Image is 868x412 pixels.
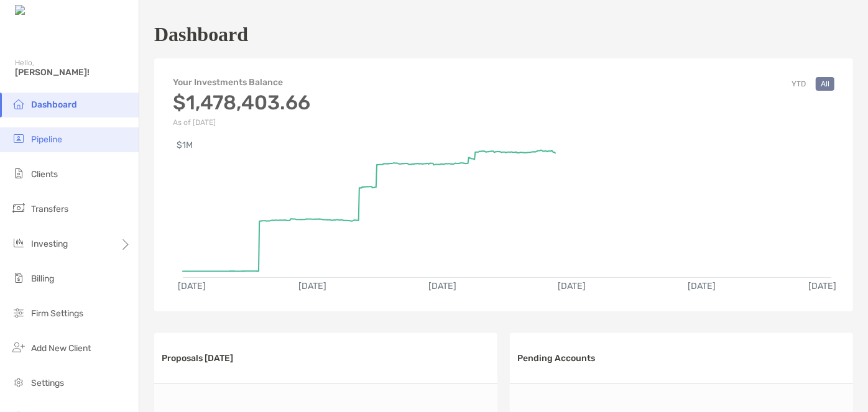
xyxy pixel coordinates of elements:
text: $1M [177,140,193,151]
span: [PERSON_NAME]! [15,67,131,78]
img: add_new_client icon [11,340,26,355]
img: dashboard icon [11,96,26,111]
span: Billing [31,273,54,284]
img: transfers icon [11,201,26,216]
span: Firm Settings [31,308,83,319]
h1: Dashboard [154,23,248,46]
span: Pipeline [31,134,62,145]
p: As of [DATE] [173,118,310,127]
img: investing icon [11,236,26,250]
span: Investing [31,239,68,249]
button: All [816,77,834,91]
span: Dashboard [31,99,77,110]
span: Transfers [31,204,68,214]
img: billing icon [11,270,26,285]
span: Add New Client [31,343,91,354]
img: Zoe Logo [15,5,68,17]
img: pipeline icon [11,131,26,146]
text: [DATE] [298,281,326,291]
h3: $1,478,403.66 [173,91,310,114]
img: clients icon [11,166,26,181]
text: [DATE] [558,281,586,291]
text: [DATE] [688,281,716,291]
h3: Proposals [DATE] [162,353,233,364]
h4: Your Investments Balance [173,77,310,88]
img: settings icon [11,375,26,390]
span: Settings [31,378,64,388]
span: Clients [31,169,58,180]
text: [DATE] [178,281,206,291]
text: [DATE] [428,281,456,291]
button: YTD [787,77,811,91]
img: firm-settings icon [11,305,26,320]
h3: Pending Accounts [517,353,595,364]
text: [DATE] [808,281,836,291]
